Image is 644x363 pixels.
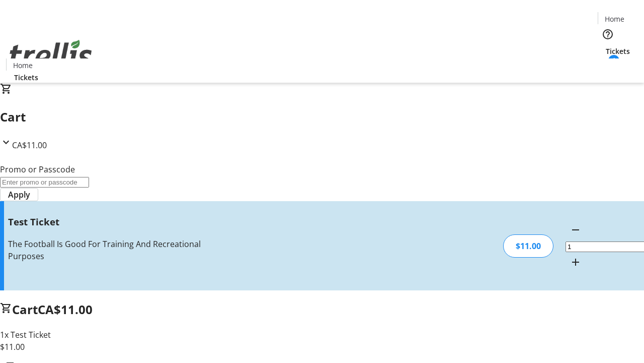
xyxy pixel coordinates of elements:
[566,252,586,272] button: Increment by one
[503,234,553,258] div: $11.00
[566,220,586,240] button: Decrement by one
[598,46,638,56] a: Tickets
[14,72,38,83] span: Tickets
[598,56,618,77] button: Cart
[605,14,624,24] span: Home
[6,72,46,83] a: Tickets
[6,29,96,79] img: Orient E2E Organization fhxPYzq0ca's Logo
[38,301,93,318] span: CA$11.00
[606,46,630,56] span: Tickets
[8,215,228,229] h3: Test Ticket
[12,140,47,151] span: CA$11.00
[8,189,30,201] span: Apply
[598,14,630,24] a: Home
[8,238,228,262] div: The Football Is Good For Training And Recreational Purposes
[13,60,33,71] span: Home
[7,60,39,71] a: Home
[598,24,618,44] button: Help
